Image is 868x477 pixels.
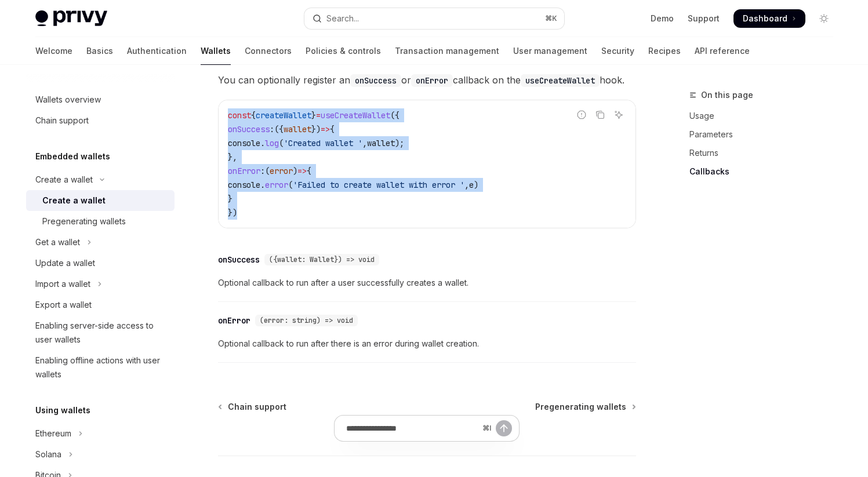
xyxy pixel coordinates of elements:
span: Pregenerating wallets [535,401,626,413]
a: Returns [689,144,842,162]
div: onSuccess [218,254,260,265]
h5: Embedded wallets [35,150,110,163]
div: Update a wallet [35,256,95,270]
a: Enabling server-side access to user wallets [26,315,175,350]
a: Create a wallet [26,190,175,211]
button: Copy the contents from the code block [593,107,608,122]
span: You can optionally register an or callback on the hook. [218,72,636,88]
span: : [270,124,274,134]
div: Create a wallet [42,194,106,207]
a: Demo [651,13,674,24]
img: light logo [35,10,107,27]
a: Security [601,37,634,65]
input: Ask a question... [346,416,478,441]
a: Recipes [648,37,681,65]
button: Toggle Solana section [26,444,175,465]
span: Dashboard [743,13,787,24]
span: { [330,124,335,134]
a: User management [513,37,587,65]
a: Parameters [689,125,842,144]
span: => [321,124,330,134]
button: Toggle Ethereum section [26,423,175,444]
span: . [260,138,265,148]
a: Update a wallet [26,253,175,274]
a: Pregenerating wallets [535,401,635,413]
span: wallet [367,138,395,148]
span: Optional callback to run after a user successfully creates a wallet. [218,276,636,290]
code: useCreateWallet [521,74,600,87]
span: wallet [284,124,311,134]
code: onSuccess [350,74,401,87]
button: Report incorrect code [574,107,589,122]
span: ( [279,138,284,148]
div: Solana [35,447,61,461]
div: Export a wallet [35,298,92,312]
a: Export a wallet [26,294,175,315]
a: Authentication [127,37,187,65]
span: ) [474,180,478,190]
span: ( [265,166,270,176]
span: : [260,166,265,176]
code: onError [411,74,453,87]
span: ({wallet: Wallet}) => void [269,255,375,264]
a: Pregenerating wallets [26,211,175,232]
a: Chain support [219,401,286,413]
span: . [260,180,265,190]
button: Toggle Get a wallet section [26,232,175,253]
span: ({ [390,110,400,121]
a: Connectors [245,37,292,65]
a: Support [688,13,720,24]
span: 'Created wallet ' [284,138,362,148]
span: , [464,180,469,190]
span: 'Failed to create wallet with error ' [293,180,464,190]
div: Get a wallet [35,235,80,249]
button: Open search [304,8,564,29]
span: Optional callback to run after there is an error during wallet creation. [218,337,636,351]
span: ({ [274,124,284,134]
span: log [265,138,279,148]
span: Chain support [228,401,286,413]
span: const [228,110,251,121]
div: Search... [326,12,359,26]
span: useCreateWallet [321,110,390,121]
button: Toggle dark mode [815,9,833,28]
div: Create a wallet [35,173,93,187]
span: (error: string) => void [260,316,353,325]
span: { [251,110,256,121]
span: }) [311,124,321,134]
a: API reference [695,37,750,65]
a: Callbacks [689,162,842,181]
a: Dashboard [733,9,805,28]
div: Enabling offline actions with user wallets [35,354,168,381]
button: Toggle Create a wallet section [26,169,175,190]
a: Enabling offline actions with user wallets [26,350,175,385]
div: Wallets overview [35,93,101,107]
span: ) [293,166,297,176]
button: Send message [496,420,512,436]
span: console [228,180,260,190]
div: Import a wallet [35,277,90,291]
a: Basics [86,37,113,65]
span: console [228,138,260,148]
a: Wallets [201,37,231,65]
a: Welcome [35,37,72,65]
span: } [228,194,233,204]
a: Policies & controls [306,37,381,65]
span: createWallet [256,110,311,121]
span: ⌘ K [545,14,557,23]
span: ( [288,180,293,190]
a: Wallets overview [26,89,175,110]
span: => [297,166,307,176]
span: = [316,110,321,121]
span: onError [228,166,260,176]
span: onSuccess [228,124,270,134]
span: On this page [701,88,753,102]
span: e [469,180,474,190]
button: Toggle Import a wallet section [26,274,175,294]
a: Transaction management [395,37,499,65]
div: Chain support [35,114,89,128]
span: , [362,138,367,148]
div: Pregenerating wallets [42,214,126,228]
span: }, [228,152,237,162]
span: error [270,166,293,176]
